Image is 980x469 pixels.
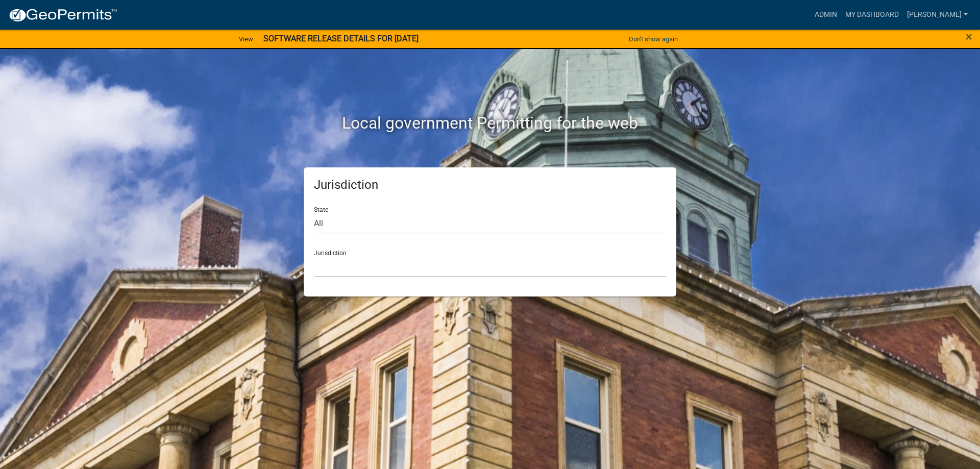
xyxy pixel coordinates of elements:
h2: Local government Permitting for the web [207,113,773,133]
a: View [235,31,257,47]
a: [PERSON_NAME] [903,5,972,24]
strong: SOFTWARE RELEASE DETAILS FOR [DATE] [263,34,419,43]
button: Don't show again [625,31,682,47]
button: Close [966,31,972,43]
span: × [966,30,972,44]
a: My Dashboard [841,5,903,24]
h5: Jurisdiction [314,178,666,192]
a: Admin [811,5,841,24]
